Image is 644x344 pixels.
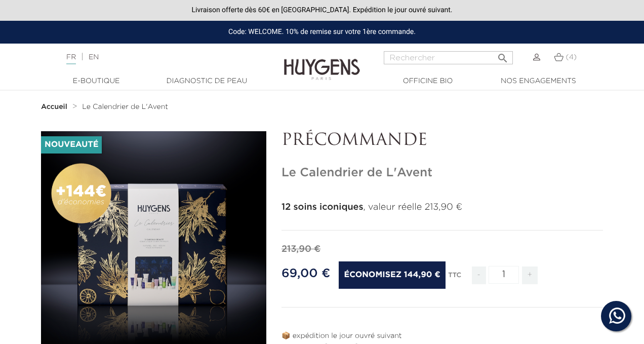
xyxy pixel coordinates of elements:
[284,43,360,82] img: Huygens
[566,54,577,61] span: (4)
[281,203,363,212] strong: 12 soins iconiques
[41,103,69,111] a: Accueil
[472,266,486,284] span: -
[281,331,603,341] p: 📦 expédition le jour ouvré suivant
[448,264,461,292] div: TTC
[281,201,603,214] p: , valeur réelle 213,90 €
[281,267,330,280] span: 69,00 €
[281,166,603,180] h1: Le Calendrier de L'Avent
[377,76,478,87] a: Officine Bio
[489,266,519,284] input: Quantité
[281,131,603,150] p: PRÉCOMMANDE
[82,103,168,110] span: Le Calendrier de L'Avent
[82,103,168,111] a: Le Calendrier de L'Avent
[281,245,320,254] span: 213,90 €
[46,76,147,87] a: E-Boutique
[66,54,76,64] a: FR
[384,51,513,64] input: Rechercher
[488,76,589,87] a: Nos engagements
[522,266,538,284] span: +
[41,136,102,154] li: Nouveauté
[497,49,509,61] i: 
[41,103,67,110] strong: Accueil
[494,48,512,62] button: 
[61,51,261,63] div: |
[339,261,445,289] span: Économisez 144,90 €
[156,76,257,87] a: Diagnostic de peau
[89,54,99,61] a: EN
[554,53,577,61] a: (4)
